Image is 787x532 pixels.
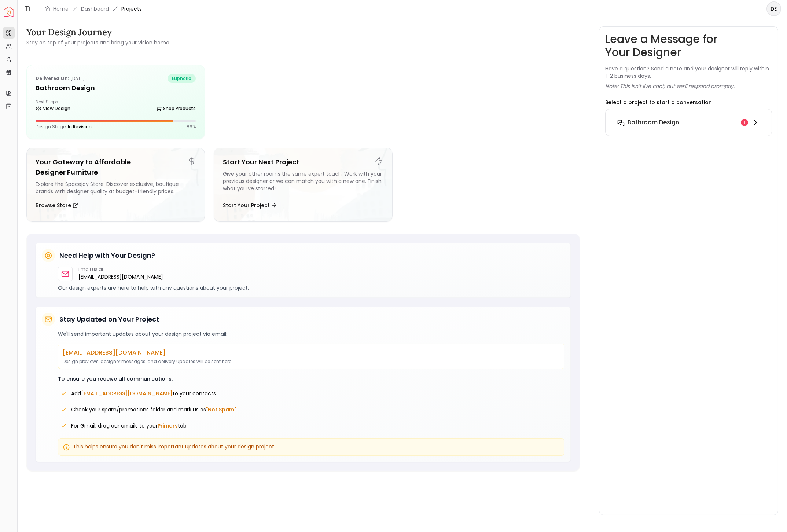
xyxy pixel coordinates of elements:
[121,5,142,12] span: Projects
[36,157,196,177] h5: Your Gateway to Affordable Designer Furniture
[605,65,772,80] p: Have a question? Send a note and your designer will reply within 1–2 business days.
[36,198,78,213] button: Browse Store
[68,124,92,130] span: In Revision
[206,406,236,413] span: "Not Spam"
[58,330,564,338] p: We'll send important updates about your design project via email:
[766,1,781,16] button: DE
[187,124,196,130] p: 86 %
[71,406,236,413] span: Check your spam/promotions folder and mark us as
[53,5,69,12] a: Home
[78,267,163,272] p: Email us at
[223,198,277,213] button: Start Your Project
[63,359,560,364] p: Design previews, designer messages, and delivery updates will be sent here
[58,375,564,382] p: To ensure you receive all communications:
[44,5,142,12] nav: breadcrumb
[223,157,383,167] h5: Start Your Next Project
[73,443,275,450] span: This helps ensure you don't miss important updates about your design project.
[59,314,159,324] h5: Stay Updated on Your Project
[58,284,564,291] p: Our design experts are here to help with any questions about your project.
[156,103,196,114] a: Shop Products
[611,115,766,130] button: Bathroom Design1
[59,250,155,261] h5: Need Help with Your Design?
[605,82,735,90] p: Note: This isn’t live chat, but we’ll respond promptly.
[4,7,14,17] img: Spacejoy Logo
[26,39,169,46] small: Stay on top of your projects and bring your vision home
[4,7,14,17] a: Spacejoy
[36,180,196,195] div: Explore the Spacejoy Store. Discover exclusive, boutique brands with designer quality at budget-f...
[214,148,392,222] a: Start Your Next ProjectGive your other rooms the same expert touch. Work with your previous desig...
[767,2,780,15] span: DE
[36,75,69,81] b: Delivered on:
[81,390,173,397] span: [EMAIL_ADDRESS][DOMAIN_NAME]
[63,348,560,357] p: [EMAIL_ADDRESS][DOMAIN_NAME]
[36,124,92,130] p: Design Stage:
[26,26,169,38] h3: Your Design Journey
[81,5,109,12] a: Dashboard
[628,118,679,127] h6: Bathroom Design
[605,33,772,59] h3: Leave a Message for Your Designer
[158,422,178,429] span: Primary
[71,422,187,429] span: For Gmail, drag our emails to your tab
[36,103,70,114] a: View Design
[78,272,163,281] a: [EMAIL_ADDRESS][DOMAIN_NAME]
[741,119,748,126] div: 1
[605,99,712,106] p: Select a project to start a conversation
[36,99,196,114] div: Next Steps:
[168,74,196,83] span: euphoria
[36,83,196,93] h5: Bathroom Design
[71,390,216,397] span: Add to your contacts
[36,74,85,83] p: [DATE]
[223,170,383,195] div: Give your other rooms the same expert touch. Work with your previous designer or we can match you...
[26,148,205,222] a: Your Gateway to Affordable Designer FurnitureExplore the Spacejoy Store. Discover exclusive, bout...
